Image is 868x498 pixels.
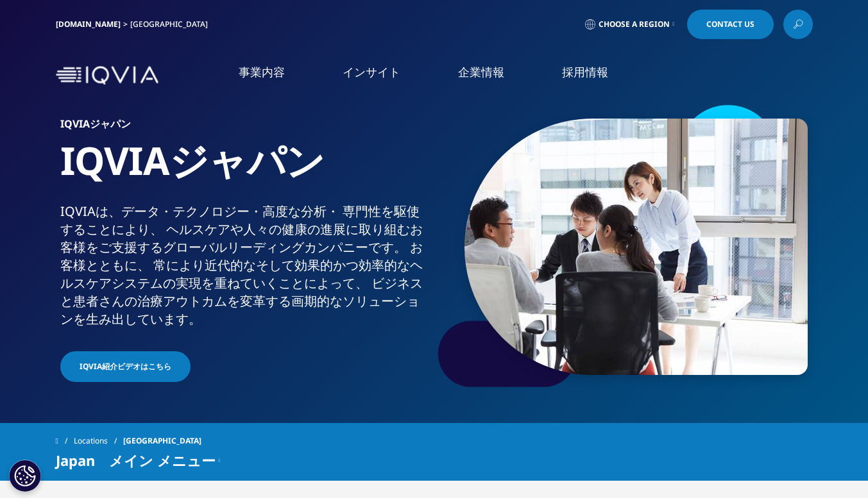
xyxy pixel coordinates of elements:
a: [DOMAIN_NAME] [56,19,121,29]
div: IQVIAは、​データ・​テクノロジー・​高度な​分析・​ 専門性を​駆使する​ことに​より、​ ヘルスケアや​人々の​健康の​進展に​取り組む​お客様を​ご支援​する​グローバル​リーディング... [60,203,429,328]
span: Contact Us [706,21,754,28]
span: IQVIA紹介ビデオはこちら [80,361,171,372]
div: [GEOGRAPHIC_DATA] [130,19,213,29]
button: Cookie 設定 [9,460,41,492]
a: 採用情報 [562,64,608,80]
a: Locations [74,429,123,452]
h6: IQVIAジャパン [60,119,429,137]
img: 873_asian-businesspeople-meeting-in-office.jpg [464,119,808,375]
a: Contact Us [687,10,774,39]
a: インサイト [343,64,400,80]
nav: Primary [164,45,813,106]
a: IQVIA紹介ビデオはこちら [60,351,191,382]
span: Japan メイン メニュー [56,452,216,468]
h1: IQVIAジャパン [60,137,429,203]
span: [GEOGRAPHIC_DATA] [123,429,201,452]
span: Choose a Region [599,19,670,29]
a: 事業内容 [239,64,285,80]
a: 企業情報 [458,64,504,80]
